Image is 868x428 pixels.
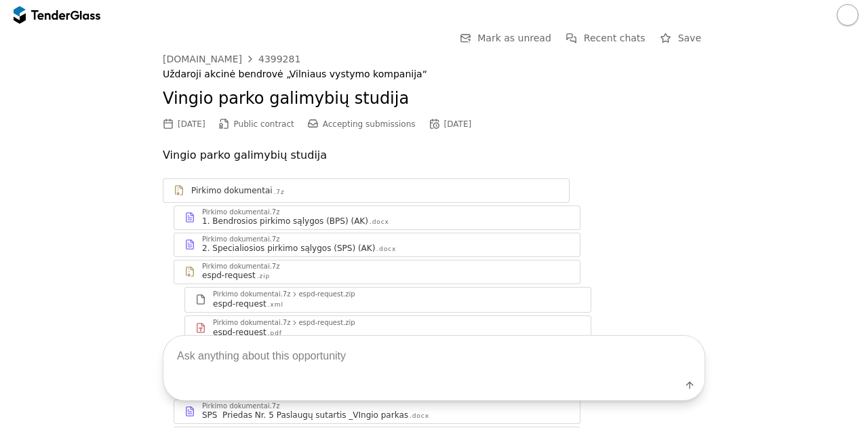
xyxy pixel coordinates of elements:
[202,216,368,227] div: 1. Bendrosios pirkimo sąlygos (BPS) (AK)
[174,233,580,257] a: Pirkimo dokumentai.7z2. Specialiosios pirkimo sąlygos (SPS) (AK).docx
[323,119,416,129] span: Accepting submissions
[274,188,285,197] div: .7z
[202,209,279,216] div: Pirkimo dokumentai.7z
[257,272,270,281] div: .zip
[213,291,290,298] div: Pirkimo dokumentai.7z
[178,119,205,129] div: [DATE]
[163,54,242,64] div: [DOMAIN_NAME]
[163,87,705,111] h2: Vingio parko galimybių studija
[184,287,591,313] a: Pirkimo dokumentai.7zespd-request.zipespd-request.xml
[268,300,283,309] div: .xml
[174,206,580,230] a: Pirkimo dokumentai.7z1. Bendrosios pirkimo sąlygos (BPS) (AK).docx
[444,119,472,129] div: [DATE]
[202,263,279,270] div: Pirkimo dokumentai.7z
[584,33,646,43] span: Recent chats
[163,146,705,165] p: Vingio parko galimybių studija
[163,54,300,64] a: [DOMAIN_NAME]4399281
[370,218,389,227] div: .docx
[191,185,273,196] div: Pirkimo dokumentai
[202,236,279,243] div: Pirkimo dokumentai.7z
[456,30,555,47] button: Mark as unread
[562,30,650,47] button: Recent chats
[376,245,396,254] div: .docx
[174,260,580,284] a: Pirkimo dokumentai.7zespd-request.zip
[213,298,267,309] div: espd-request
[163,178,570,203] a: Pirkimo dokumentai.7z
[202,243,375,254] div: 2. Specialiosios pirkimo sąlygos (SPS) (AK)
[298,291,355,298] div: espd-request.zip
[202,270,256,281] div: espd-request
[656,30,705,47] button: Save
[163,69,705,80] div: Uždaroji akcinė bendrovė „Vilniaus vystymo kompanija“
[258,54,300,64] div: 4399281
[477,33,551,43] span: Mark as unread
[234,119,294,129] span: Public contract
[678,33,701,43] span: Save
